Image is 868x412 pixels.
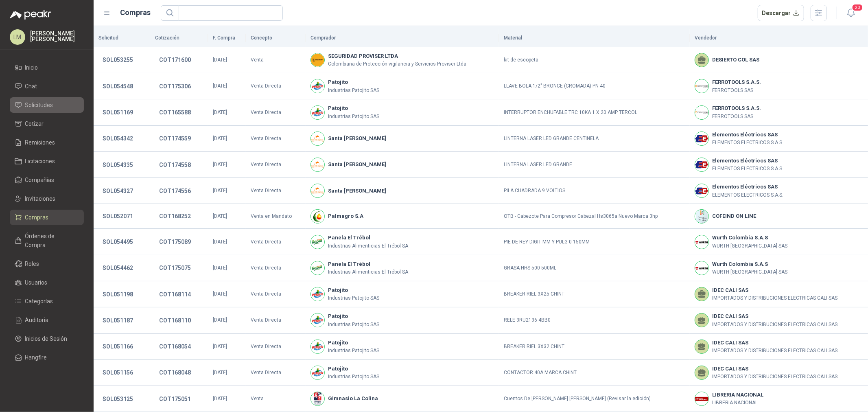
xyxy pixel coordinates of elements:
[695,106,708,119] img: Company Logo
[213,317,227,323] span: [DATE]
[712,87,761,94] p: FERROTOOLS SAS
[690,29,868,47] th: Vendedor
[712,157,783,165] b: Elementos Eléctricos SAS
[246,281,306,307] td: Venta Directa
[155,313,195,328] button: COT168110
[311,261,324,275] img: Company Logo
[712,212,756,220] b: COFEIND ON LINE
[155,261,195,275] button: COT175075
[213,370,227,375] span: [DATE]
[25,101,53,110] span: Solicitudes
[10,135,84,150] a: Remisiones
[852,4,863,11] span: 20
[25,259,39,268] span: Roles
[712,399,763,407] p: LIBRERIA NACIONAL
[712,234,787,242] b: Wurth Colombia S.A.S
[246,99,306,125] td: Venta Directa
[246,73,306,99] td: Venta Directa
[311,210,324,223] img: Company Logo
[328,104,379,112] b: Patojito
[98,158,137,172] button: SOL054335
[712,191,783,199] p: ELEMENTOS ELECTRICOS S.A.S.
[10,153,84,169] a: Licitaciones
[25,175,55,184] span: Compañías
[213,136,227,141] span: [DATE]
[213,291,227,297] span: [DATE]
[328,373,379,381] p: Industrias Patojito SAS
[213,57,227,63] span: [DATE]
[25,82,37,91] span: Chat
[98,339,137,354] button: SOL051166
[695,184,708,197] img: Company Logo
[246,307,306,333] td: Venta Directa
[499,152,690,178] td: LINTERNA LASER LED GRANDE
[499,47,690,73] td: kit de escopeta
[10,191,84,206] a: Invitaciones
[695,261,708,275] img: Company Logo
[10,79,84,94] a: Chat
[712,242,787,250] p: WURTH [GEOGRAPHIC_DATA] SAS
[10,29,25,45] div: LM
[311,366,324,379] img: Company Logo
[25,119,44,128] span: Cotizar
[695,132,708,145] img: Company Logo
[499,178,690,204] td: PILA CUADRADA 9 VOLTIOS
[499,334,690,360] td: BREAKER RIEL 3X32 CHINT
[328,286,379,294] b: Patojito
[499,29,690,47] th: Material
[499,99,690,125] td: INTERRUPTOR ENCHUFABLE TRC 10KA 1 X 20 AMP TERCOL
[246,152,306,178] td: Venta Directa
[246,29,306,47] th: Concepto
[246,229,306,255] td: Venta Directa
[208,29,245,47] th: F. Compra
[712,268,787,276] p: WURTH [GEOGRAPHIC_DATA] SAS
[499,229,690,255] td: PIE DE REY DIGIT MM Y PULG 0-150MM
[155,131,195,146] button: COT174559
[155,339,195,354] button: COT168054
[306,29,499,47] th: Comprador
[328,260,408,268] b: Panela El Trébol
[213,162,227,167] span: [DATE]
[499,255,690,281] td: GRASA HHS 500 500ML
[213,110,227,115] span: [DATE]
[98,287,137,302] button: SOL051198
[712,260,787,268] b: Wurth Colombia S.A.S
[712,339,837,347] b: IDEC CALI SAS
[213,188,227,193] span: [DATE]
[98,392,137,406] button: SOL053125
[246,204,306,229] td: Venta en Mandato
[25,232,76,250] span: Órdenes de Compra
[213,239,227,245] span: [DATE]
[98,261,137,275] button: SOL054462
[328,78,379,86] b: Patojito
[155,392,195,406] button: COT175051
[328,347,379,355] p: Industrias Patojito SAS
[328,134,386,142] b: Santa [PERSON_NAME]
[213,396,227,401] span: [DATE]
[246,360,306,386] td: Venta Directa
[150,29,208,47] th: Cotización
[98,365,137,380] button: SOL051156
[328,339,379,347] b: Patojito
[213,213,227,219] span: [DATE]
[10,97,84,113] a: Solicitudes
[25,138,55,147] span: Remisiones
[10,60,84,75] a: Inicio
[10,116,84,131] a: Cotizar
[98,53,137,67] button: SOL053255
[246,178,306,204] td: Venta Directa
[499,360,690,386] td: CONTACTOR 40A MARCA CHINT
[328,113,379,121] p: Industrias Patojito SAS
[98,79,137,94] button: SOL054548
[712,286,837,294] b: IDEC CALI SAS
[10,331,84,346] a: Inicios de Sesión
[499,204,690,229] td: OTB - Cabezote Para Compresor Cabezal Hs3065a Nuevo Marca 3hp
[10,210,84,225] a: Compras
[10,172,84,188] a: Compañías
[328,212,363,220] b: Palmagro S.A
[213,83,227,89] span: [DATE]
[712,113,761,121] p: FERROTOOLS SAS
[712,347,837,355] p: IMPORTADOS Y DISTRIBUCIONES ELECTRICAS CALI SAS
[328,394,378,403] b: Gimnasio La Colina
[311,106,324,119] img: Company Logo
